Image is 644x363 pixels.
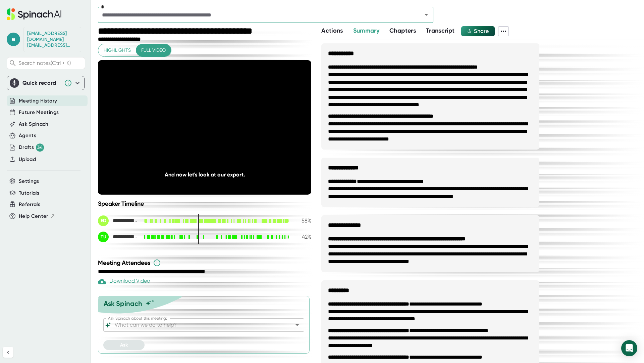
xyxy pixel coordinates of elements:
span: Share [474,28,489,34]
div: Drafts [19,144,44,152]
div: 34 [36,144,44,152]
span: Actions [321,27,343,34]
button: Summary [353,26,379,35]
button: Share [461,26,495,36]
input: What can we do to help? [113,320,282,330]
span: e [7,33,20,46]
div: Quick record [22,80,61,86]
div: edotson@starrez.com edotson@starrez.com [27,31,77,48]
button: Agents [19,132,36,139]
button: Collapse sidebar [3,347,13,358]
div: Download Video [98,278,150,286]
div: Meeting Attendees [98,259,313,267]
span: Search notes (Ctrl + K) [18,60,83,66]
button: Actions [321,26,343,35]
span: Highlights [104,46,131,54]
button: Tutorials [19,189,39,197]
div: TU [98,232,109,242]
div: Tracey Eggleston - Marshall University [98,232,138,242]
button: Ask Spinach [19,120,49,128]
button: Chapters [389,26,416,35]
button: Transcript [426,26,455,35]
span: Summary [353,27,379,34]
div: Open Intercom Messenger [621,340,637,356]
button: Settings [19,177,39,185]
div: 42 % [294,234,311,240]
div: Elijah Dotson [98,215,138,226]
button: Ask [103,340,145,350]
div: Ask Spinach [104,299,142,308]
button: Help Center [19,212,55,220]
button: Open [292,320,302,330]
button: Open [422,10,431,19]
button: Full video [136,44,171,56]
span: Chapters [389,27,416,34]
button: Drafts 34 [19,144,44,152]
button: Referrals [19,201,40,208]
div: And now let's look at our export. [119,171,290,178]
span: Ask [120,342,128,348]
div: ED [98,215,109,226]
button: Future Meetings [19,109,59,116]
div: 58 % [294,217,311,224]
button: Upload [19,156,36,163]
span: Full video [141,46,166,54]
div: Quick record [10,76,82,90]
button: Highlights [98,44,136,56]
button: Meeting History [19,97,57,105]
span: Transcript [426,27,455,34]
span: Help Center [19,212,48,220]
div: Speaker Timeline [98,200,311,207]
